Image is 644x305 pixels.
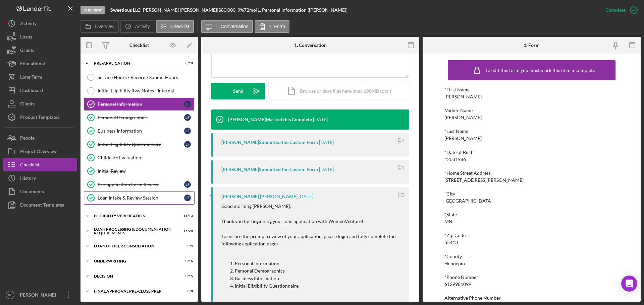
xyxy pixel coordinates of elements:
div: Clients [20,97,35,112]
div: 1. Conversation [294,43,327,48]
div: Middle Name [444,108,619,113]
div: Dashboard [20,84,43,99]
b: Sweetlous LLC [110,7,140,13]
span: $80,000 [218,7,235,13]
div: 11 / 13 [181,214,193,218]
div: Checklist [20,158,40,173]
div: Personal Demographics [98,115,184,120]
button: Checklist [156,20,194,33]
div: [PERSON_NAME] [PERSON_NAME] [221,194,298,199]
div: 15 / 20 [181,229,193,233]
div: [PERSON_NAME] Submitted the Custom Form [221,140,318,145]
div: Alternative Phone Number [444,295,619,301]
div: Service Hours - Record / Submit Hours [98,75,194,80]
div: To edit this form you must mark this item incomplete [485,68,595,73]
div: [PERSON_NAME] [PERSON_NAME] | [142,7,218,13]
div: 0 / 16 [181,259,193,263]
a: Initial Review [84,164,195,178]
a: Personal DemographicsLF [84,111,195,124]
a: Childcare Evaluation [84,151,195,164]
label: 1. Form [269,24,285,29]
div: 12031986 [444,157,466,162]
div: In Review [80,6,105,14]
div: 1. Form [524,43,540,48]
div: 8 / 10 [181,61,193,65]
div: Loan Officer Consultation [94,244,176,248]
div: Final Approval Pre-Close Prep [94,289,176,293]
time: 2025-06-17 18:24 [319,167,334,172]
div: *Date of Birth [444,150,619,155]
button: Project Overview [3,145,77,158]
button: Educational [3,57,77,70]
label: Activity [135,24,150,29]
button: Activity [120,20,154,33]
button: Clients [3,97,77,110]
div: 0 / 15 [181,274,193,278]
div: L F [184,141,191,148]
a: Initial Eligibility Rvw Notes - Internal [84,84,195,97]
p: Initial Eligibility Questionnaire [235,282,402,290]
div: Initial Review [98,168,194,174]
button: Document Templates [3,198,77,212]
div: Checklist [129,43,149,48]
div: Personal Information [98,101,184,107]
div: Pre-application Form Review [98,182,184,187]
button: Long-Term [3,70,77,84]
div: *City [444,191,619,197]
a: Personal InformationLF [84,97,195,111]
div: Decision [94,274,176,278]
div: Eligibility Verification [94,214,176,218]
div: Activity [20,17,37,32]
div: MN [444,219,452,224]
label: 1. Conversation [216,24,249,29]
div: L F [184,128,191,134]
div: History [20,171,36,186]
div: [STREET_ADDRESS][PERSON_NAME] [444,177,524,183]
time: 2025-06-26 20:40 [313,117,328,122]
button: History [3,171,77,185]
div: Loan Processing & Documentation Requirements [94,227,176,235]
a: Business InformationLF [84,124,195,138]
div: *Phone Number [444,275,619,280]
button: Product Templates [3,110,77,124]
div: L F [184,101,191,107]
div: 55413 [444,240,458,245]
div: Project Overview [20,145,57,160]
p: Business Information [235,275,402,282]
a: Pre-application Form ReviewLF [84,178,195,191]
time: 2025-06-16 19:39 [299,194,313,199]
div: Product Templates [20,110,59,126]
div: | 1. Personal Information ([PERSON_NAME]) [256,7,347,13]
time: 2025-06-26 20:40 [319,140,334,145]
div: People [20,131,35,146]
div: 72 mo [244,7,256,13]
div: Underwriting [94,259,176,263]
div: [PERSON_NAME] [444,94,482,99]
div: Initial Eligibility Questionnaire [98,142,184,147]
a: Loan Intake & Review SessionLF [84,191,195,205]
div: Open Intercom Messenger [621,276,637,292]
div: Hennepin [444,261,465,266]
button: Checklist [3,158,77,171]
div: 9 % [237,7,244,13]
div: Documents [20,185,44,200]
div: 0 / 8 [181,289,193,293]
div: Business Information [98,128,184,134]
div: *First Name [444,87,619,92]
button: Loans [3,30,77,44]
button: Send [211,83,265,99]
a: Grants [3,44,77,57]
button: Activity [3,17,77,30]
button: 1. Form [255,20,289,33]
div: Loans [20,30,32,45]
button: Complete [599,3,641,17]
p: Personal Information [235,260,402,267]
div: [PERSON_NAME] [444,115,482,120]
